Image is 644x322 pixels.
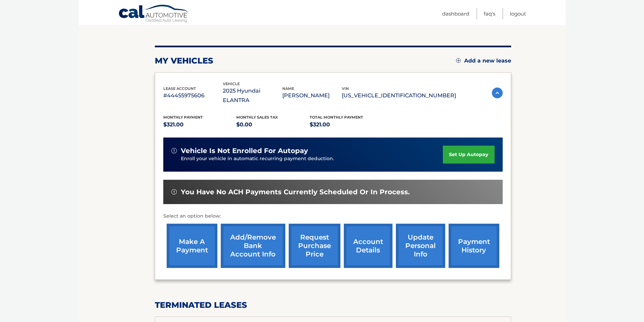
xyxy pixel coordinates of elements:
h2: my vehicles [155,56,213,66]
span: Total Monthly Payment [310,115,363,120]
span: Monthly sales Tax [236,115,278,120]
img: alert-white.svg [171,148,177,153]
img: alert-white.svg [171,189,177,195]
a: Dashboard [442,8,469,19]
p: $0.00 [236,120,310,129]
p: Select an option below: [163,212,503,220]
a: request purchase price [289,224,340,268]
p: $321.00 [163,120,237,129]
p: 2025 Hyundai ELANTRA [223,86,282,105]
img: add.svg [456,58,461,63]
a: Cal Automotive [118,4,189,24]
p: $321.00 [310,120,383,129]
img: accordion-active.svg [492,88,503,98]
span: vin [342,86,349,91]
p: #44455975606 [163,91,223,100]
h2: terminated leases [155,300,511,310]
p: [PERSON_NAME] [282,91,342,100]
p: [US_VEHICLE_IDENTIFICATION_NUMBER] [342,91,456,100]
a: Add/Remove bank account info [221,224,285,268]
span: Monthly Payment [163,115,203,120]
a: update personal info [396,224,445,268]
a: FAQ's [484,8,495,19]
span: lease account [163,86,196,91]
a: set up autopay [443,146,494,164]
a: account details [344,224,392,268]
a: Add a new lease [456,57,511,64]
span: vehicle [223,81,240,86]
span: name [282,86,294,91]
a: make a payment [167,224,217,268]
a: payment history [449,224,499,268]
span: You have no ACH payments currently scheduled or in process. [181,188,410,196]
span: vehicle is not enrolled for autopay [181,147,308,155]
a: Logout [510,8,526,19]
p: Enroll your vehicle in automatic recurring payment deduction. [181,155,443,163]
